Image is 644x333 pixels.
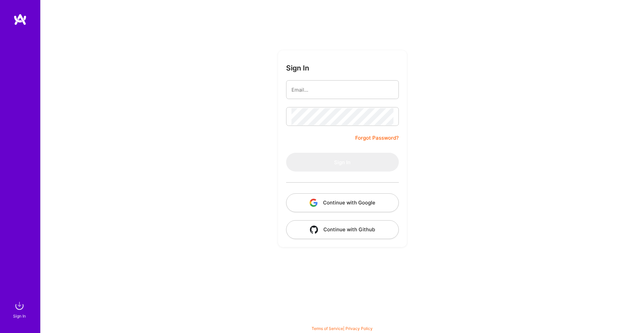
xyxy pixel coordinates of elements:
img: icon [310,226,318,234]
img: icon [310,199,318,207]
img: logo [13,13,27,26]
a: sign inSign In [14,299,26,320]
button: Continue with Github [286,220,399,239]
a: Forgot Password? [355,134,399,142]
span: | [312,326,373,331]
button: Continue with Google [286,193,399,212]
div: © 2025 ATeams Inc., All rights reserved. [40,313,644,330]
a: Terms of Service [312,326,343,331]
div: Sign In [13,313,26,320]
button: Sign In [286,153,399,172]
h3: Sign In [286,64,309,72]
input: Email... [291,81,393,98]
img: sign in [13,299,26,313]
a: Privacy Policy [345,326,373,331]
